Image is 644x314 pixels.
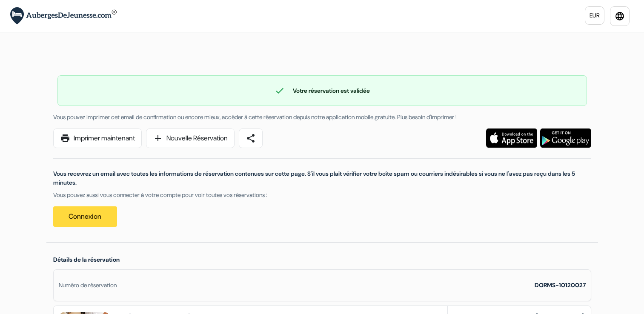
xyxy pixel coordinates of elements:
img: Téléchargez l'application gratuite [540,128,591,148]
a: EUR [585,6,604,25]
div: Numéro de réservation [59,281,117,290]
a: share [239,128,263,148]
span: check [275,86,285,96]
strong: DORMS-10120027 [535,281,586,289]
span: add [153,133,163,143]
span: Vous pouvez imprimer cet email de confirmation ou encore mieux, accéder à cette réservation depui... [53,113,457,121]
p: Vous pouvez aussi vous connecter à votre compte pour voir toutes vos réservations : [53,191,591,200]
span: print [60,133,70,143]
a: printImprimer maintenant [53,128,142,148]
img: AubergesDeJeunesse.com [10,7,117,25]
span: share [246,133,256,143]
i: language [615,11,625,21]
div: Votre réservation est validée [58,86,587,96]
span: Détails de la réservation [53,256,120,263]
p: Vous recevrez un email avec toutes les informations de réservation contenues sur cette page. S'il... [53,169,591,187]
a: addNouvelle Réservation [146,128,235,148]
img: Téléchargez l'application gratuite [486,128,537,148]
a: Connexion [53,206,117,227]
a: language [610,6,630,26]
